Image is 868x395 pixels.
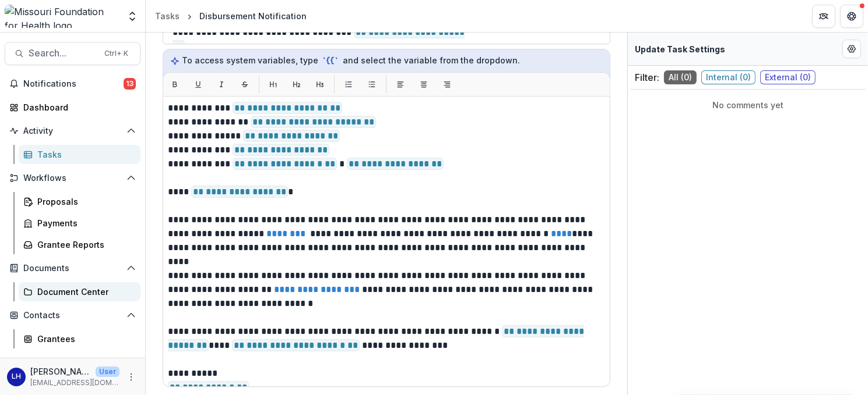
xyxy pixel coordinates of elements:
div: Payments [37,217,131,229]
button: Open entity switcher [124,5,140,28]
span: Contacts [23,311,122,321]
button: Bold [166,75,184,94]
div: Tasks [37,148,131,161]
div: Document Center [37,286,131,298]
span: 13 [124,78,136,90]
p: Update Task Settings [635,43,725,55]
a: Tasks [19,145,140,164]
p: To access system variables, type and select the variable from the dropdown. [170,54,603,67]
button: Align left [391,75,410,94]
p: User [96,366,120,377]
div: Lisa Huffstutler [12,373,21,380]
span: Notifications [23,79,124,89]
button: Open Activity [5,122,140,140]
a: Tasks [150,8,184,24]
button: Search... [5,42,140,65]
img: Missouri Foundation for Health logo [5,5,120,28]
button: Open Workflows [5,169,140,187]
button: List [363,75,381,94]
span: Internal ( 0 ) [701,70,755,84]
a: Dashboard [5,98,140,117]
button: H3 [311,75,329,94]
button: Strikethrough [236,75,254,94]
a: Proposals [19,192,140,211]
button: Open Documents [5,259,140,277]
a: Grantee Reports [19,235,140,254]
button: Notifications13 [5,74,140,93]
a: Payments [19,213,140,233]
button: Partners [812,5,835,28]
p: No comments yet [635,99,861,111]
span: Workflows [23,173,122,183]
div: Grantee Reports [37,239,131,251]
p: Filter: [635,70,659,84]
div: Tasks [155,10,180,22]
button: Align center [414,75,433,94]
button: Align right [438,75,456,94]
p: [EMAIL_ADDRESS][DOMAIN_NAME] [30,378,120,388]
a: Grantees [19,329,140,348]
button: H1 [264,75,283,94]
button: Open Contacts [5,306,140,325]
button: Get Help [840,5,863,28]
div: Grantees [37,333,131,345]
nav: breadcrumb [150,8,311,24]
p: [PERSON_NAME] [30,365,91,378]
span: Search... [29,48,97,59]
button: Open Data & Reporting [5,353,140,372]
a: Document Center [19,282,140,301]
div: Ctrl + K [102,47,131,60]
span: Documents [23,264,122,273]
div: Proposals [37,195,131,208]
span: External ( 0 ) [760,70,816,84]
button: Underline [189,75,208,94]
div: Dashboard [23,101,131,113]
span: All ( 0 ) [664,70,697,84]
code: `{{` [321,55,340,67]
button: Italic [212,75,231,94]
span: Activity [23,126,122,136]
button: List [339,75,358,94]
button: More [124,370,138,384]
button: H2 [287,75,306,94]
button: Edit Form Settings [842,40,861,58]
div: Disbursement Notification [199,10,307,22]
